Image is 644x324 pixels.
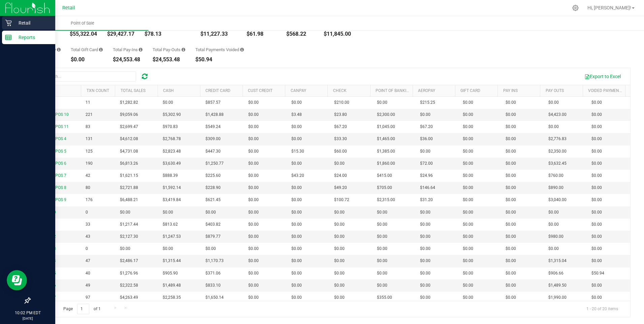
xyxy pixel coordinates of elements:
span: $2,350.00 [548,148,567,155]
span: Hi, [PERSON_NAME]! [587,5,631,10]
span: $0.00 [334,246,345,252]
span: $0.00 [291,258,302,264]
span: $0.00 [506,221,516,228]
span: $2,127.30 [120,233,138,240]
span: $0.00 [506,185,516,191]
span: $906.66 [548,270,563,277]
span: 97 [86,294,90,301]
span: $0.00 [248,246,259,252]
span: $15.30 [291,148,304,155]
span: $1,276.96 [120,270,138,277]
span: $0.00 [591,185,602,191]
span: $0.00 [591,124,602,130]
span: $0.00 [506,148,516,155]
span: $549.24 [205,124,221,130]
span: $0.00 [506,270,516,277]
span: $0.00 [506,233,516,240]
p: Reports [12,33,52,41]
span: $0.00 [463,221,473,228]
span: $0.00 [420,258,430,264]
span: $1,592.14 [163,185,181,191]
span: $0.00 [291,124,302,130]
span: $0.00 [291,136,302,142]
span: $0.00 [420,282,430,289]
input: Search... [35,71,136,82]
span: $0.00 [377,270,387,277]
span: $24.96 [420,172,433,179]
span: $0.00 [248,209,259,216]
span: $0.00 [248,258,259,264]
span: $0.00 [248,99,259,106]
a: Credit Card [205,88,230,93]
i: Sum of all successful AeroPay payment transaction amounts for all purchases in the date range. Ex... [57,47,61,52]
span: $1,170.73 [205,258,224,264]
span: $980.00 [548,233,563,240]
span: $0.00 [591,221,602,228]
div: $24,553.48 [113,57,142,62]
span: $0.00 [506,294,516,301]
a: Cust Credit [248,88,272,93]
span: $60.00 [334,148,347,155]
span: Point of Sale [62,20,103,26]
span: $0.00 [591,282,602,289]
span: $0.00 [248,160,259,167]
span: $36.00 [420,136,433,142]
span: 125 [86,148,93,155]
a: CanPay [291,88,306,93]
span: $0.00 [248,172,259,179]
span: $0.00 [377,258,387,264]
span: $0.00 [248,148,259,155]
span: $1,282.82 [120,99,138,106]
span: $0.00 [248,111,259,118]
div: Total Payments Voided [195,47,244,52]
span: $0.00 [463,99,473,106]
span: $0.00 [506,197,516,203]
span: $0.00 [291,270,302,277]
span: $0.00 [334,233,345,240]
span: $0.00 [163,99,173,106]
span: $0.00 [591,136,602,142]
span: $0.00 [377,209,387,216]
span: $0.00 [248,124,259,130]
div: $11,845.00 [324,31,383,37]
span: $355.00 [377,294,392,301]
span: $415.00 [377,172,392,179]
i: Sum of all cash pay-outs removed from tills within the date range. [182,47,185,52]
span: $1,990.00 [548,294,567,301]
span: $0.00 [334,282,345,289]
span: $3,040.00 [548,197,567,203]
span: $0.00 [463,197,473,203]
span: $0.00 [463,185,473,191]
span: $24.00 [334,172,347,179]
span: $0.00 [463,111,473,118]
span: $857.57 [205,99,221,106]
span: $2,322.58 [120,282,138,289]
div: Total Pay-Ins [113,47,142,52]
span: $1,315.04 [548,258,567,264]
inline-svg: Reports [5,34,12,41]
span: $0.00 [591,99,602,106]
span: $0.00 [463,209,473,216]
span: $970.83 [163,124,178,130]
div: $50.94 [195,57,244,62]
span: 40 [86,270,90,277]
i: Sum of all cash pay-ins added to tills within the date range. [139,47,142,52]
span: $2,258.35 [163,294,181,301]
span: $0.00 [463,246,473,252]
span: $888.39 [163,172,178,179]
span: $1,247.53 [163,233,181,240]
span: $0.00 [248,136,259,142]
span: $1,385.00 [377,148,395,155]
span: $0.00 [377,221,387,228]
p: Retail [12,19,52,27]
p: [DATE] [3,316,52,321]
span: $0.00 [163,209,173,216]
span: $2,721.88 [120,185,138,191]
span: $1,045.00 [377,124,395,130]
span: $2,768.78 [163,136,181,142]
span: $0.00 [420,148,430,155]
span: 80 [86,185,90,191]
span: $4,612.08 [120,136,138,142]
span: $0.00 [591,233,602,240]
span: $0.00 [291,221,302,228]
